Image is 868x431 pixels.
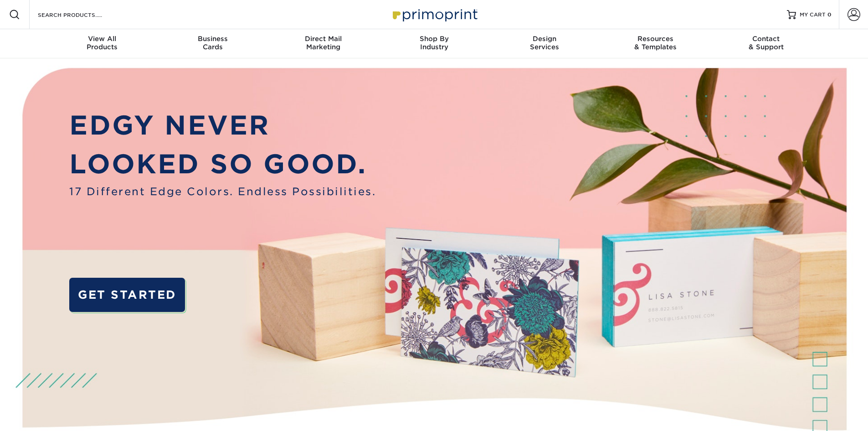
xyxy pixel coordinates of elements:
a: GET STARTED [69,278,185,312]
a: DesignServices [489,29,600,58]
span: Contact [711,35,822,43]
span: 0 [827,11,832,18]
div: & Support [711,35,822,51]
div: Cards [157,35,268,51]
span: Business [157,35,268,43]
div: & Templates [600,35,711,51]
span: View All [47,35,158,43]
img: Primoprint [389,5,480,24]
a: Shop ByIndustry [379,29,489,58]
div: Marketing [268,35,379,51]
a: BusinessCards [157,29,268,58]
p: LOOKED SO GOOD. [69,145,376,184]
span: Shop By [379,35,489,43]
div: Industry [379,35,489,51]
a: View AllProducts [47,29,158,58]
span: Design [489,35,600,43]
p: EDGY NEVER [69,106,376,145]
span: MY CART [800,11,826,19]
a: Resources& Templates [600,29,711,58]
a: Direct MailMarketing [268,29,379,58]
span: Resources [600,35,711,43]
div: Services [489,35,600,51]
a: Contact& Support [711,29,822,58]
input: SEARCH PRODUCTS..... [37,9,126,20]
span: Direct Mail [268,35,379,43]
span: 17 Different Edge Colors. Endless Possibilities. [69,184,376,199]
div: Products [47,35,158,51]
